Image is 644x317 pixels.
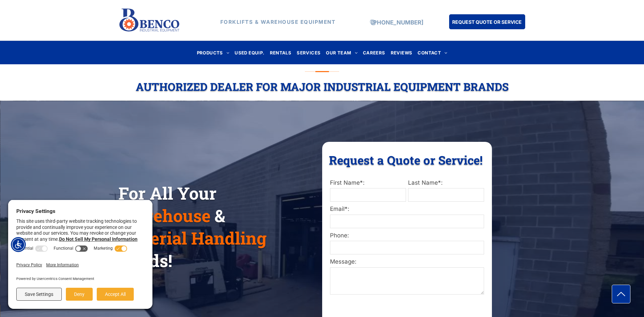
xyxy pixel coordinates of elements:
span: Material Handling [118,227,266,249]
strong: FORKLIFTS & WAREHOUSE EQUIPMENT [220,19,336,25]
span: Request a Quote or Service! [329,152,483,168]
a: OUR TEAM [323,48,360,57]
a: [PHONE_NUMBER] [371,19,423,26]
label: Last Name*: [408,179,484,187]
a: USED EQUIP. [232,48,267,57]
a: REQUEST QUOTE OR SERVICE [449,14,525,29]
a: RENTALS [267,48,294,57]
a: REVIEWS [388,48,415,57]
a: SERVICES [294,48,323,57]
div: Accessibility Menu [11,237,26,252]
a: PRODUCTS [194,48,232,57]
label: Phone: [330,231,484,240]
span: REQUEST QUOTE OR SERVICE [452,16,522,28]
span: Warehouse [118,204,210,227]
span: Needs! [118,249,172,272]
a: CONTACT [415,48,450,57]
label: Message: [330,257,484,266]
label: First Name*: [330,179,406,187]
label: Email*: [330,205,484,214]
span: Authorized Dealer For Major Industrial Equipment Brands [136,79,509,94]
a: CAREERS [360,48,388,57]
span: For All Your [118,182,217,204]
span: & [215,204,225,227]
